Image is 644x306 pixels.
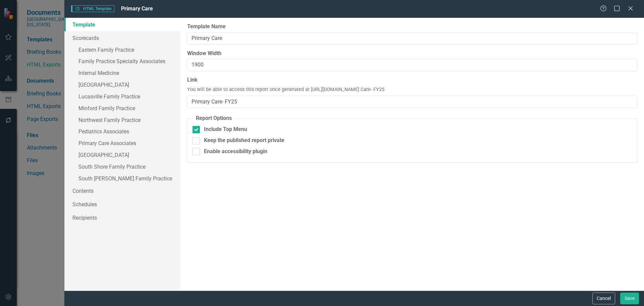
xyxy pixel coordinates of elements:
[187,23,637,31] label: Template Name
[64,56,180,68] a: Family Practice Specialty Associates
[193,115,235,122] legend: Report Options
[64,18,180,31] a: Template
[204,137,284,144] div: Keep the published report private
[64,80,180,91] a: [GEOGRAPHIC_DATA]
[71,5,114,12] span: HTML Template
[204,126,247,133] div: Include Top Menu
[64,103,180,115] a: Minford Family Practice
[187,50,637,57] label: Window Width
[64,68,180,80] a: Internal Medicine
[187,86,384,93] span: You will be able to access this report once generated at [URL][DOMAIN_NAME] Care- FY25
[64,150,180,162] a: [GEOGRAPHIC_DATA]
[64,126,180,138] a: Pediatrics Associates
[64,138,180,150] a: Primary Care Associates
[620,293,639,304] button: Save
[64,184,180,198] a: Contents
[64,162,180,173] a: South Shore Family Practice
[592,293,615,304] button: Cancel
[121,5,153,12] span: Primary Care
[204,148,267,156] div: Enable accessibility plugin
[64,211,180,224] a: Recipients
[64,173,180,185] a: South [PERSON_NAME] Family Practice
[64,91,180,103] a: Lucasville Family Practice
[64,198,180,211] a: Schedules
[64,115,180,127] a: Northwest Family Practice
[64,31,180,45] a: Scorecards
[187,76,637,84] label: Link
[64,45,180,56] a: Eastern Family Practice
